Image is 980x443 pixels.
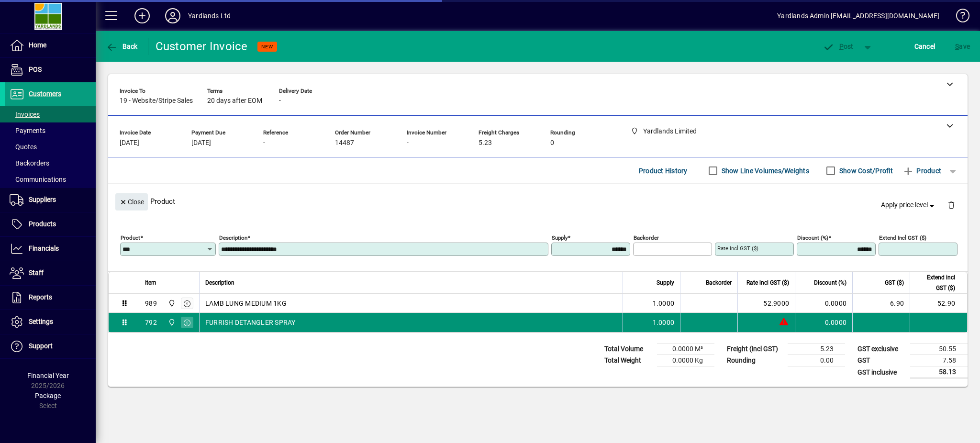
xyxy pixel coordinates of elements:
a: Settings [5,310,96,334]
span: 14487 [335,139,354,147]
label: Show Cost/Profit [837,166,893,176]
td: 0.0000 M³ [657,343,714,355]
span: 1.0000 [653,299,675,308]
div: Product [108,184,968,219]
span: ost [823,43,854,50]
td: 0.0000 Kg [657,355,714,366]
mat-label: Discount (%) [797,234,828,241]
span: Backorder [706,277,732,288]
button: Product [898,162,946,179]
span: 0 [550,139,554,147]
span: Apply price level [881,200,936,210]
span: LAMB LUNG MEDIUM 1KG [205,299,287,308]
span: Communications [10,176,66,183]
span: Home [29,41,46,49]
span: Products [29,220,56,228]
span: [DATE] [120,139,139,147]
a: Backorders [5,155,96,171]
td: 6.90 [852,294,910,313]
span: Description [205,277,234,288]
span: Customers [29,90,61,98]
mat-label: Rate incl GST ($) [717,245,758,252]
div: Customer Invoice [156,39,248,54]
a: Quotes [5,139,96,155]
button: Post [818,38,858,55]
button: Cancel [912,38,938,55]
td: 0.00 [788,355,845,366]
mat-label: Supply [552,234,568,241]
a: Financials [5,237,96,261]
span: Supply [657,277,674,288]
a: Reports [5,286,96,310]
span: Yardlands Limited [166,298,177,309]
span: 19 - Website/Stripe Sales [120,97,193,105]
a: Support [5,334,96,358]
td: Total Weight [600,355,657,366]
span: POS [29,66,42,73]
span: - [407,139,409,147]
button: Add [127,7,157,24]
td: Freight (incl GST) [722,343,788,355]
span: Product History [639,163,688,178]
td: GST exclusive [853,343,910,355]
label: Show Line Volumes/Weights [720,166,809,176]
span: Settings [29,318,53,325]
button: Product History [635,162,691,179]
button: Profile [157,7,188,24]
mat-label: Description [219,234,247,241]
span: [DATE] [191,139,211,147]
span: Backorders [10,159,49,167]
span: Quotes [10,143,37,151]
span: NEW [261,44,273,50]
span: Invoices [10,111,40,118]
td: Total Volume [600,343,657,355]
a: Payments [5,122,96,139]
td: 0.0000 [795,313,852,332]
td: Rounding [722,355,788,366]
span: Item [145,277,156,288]
a: Staff [5,261,96,285]
span: 20 days after EOM [207,97,262,105]
span: Financials [29,244,59,252]
a: Invoices [5,106,96,122]
span: P [839,43,844,50]
mat-label: Extend incl GST ($) [879,234,926,241]
span: - [263,139,265,147]
td: GST [853,355,910,366]
td: 58.13 [910,366,968,378]
span: S [955,43,959,50]
td: 52.90 [910,294,967,313]
span: Staff [29,269,44,277]
td: 50.55 [910,343,968,355]
td: GST inclusive [853,366,910,378]
button: Close [115,193,148,210]
span: GST ($) [885,277,904,288]
a: Products [5,212,96,236]
span: Close [119,194,144,210]
span: - [279,97,281,105]
div: 792 [145,318,157,327]
button: Save [953,38,972,55]
span: Extend incl GST ($) [916,272,955,293]
span: Payments [10,127,45,134]
span: Financial Year [27,372,69,379]
button: Apply price level [877,197,940,214]
button: Back [103,38,140,55]
span: FURRISH DETANGLER SPRAY [205,318,296,327]
span: Back [106,43,138,50]
mat-label: Product [121,234,140,241]
div: 52.9000 [744,299,789,308]
mat-label: Backorder [634,234,659,241]
app-page-header-button: Close [113,197,150,206]
span: Yardlands Limited [166,317,177,328]
div: 989 [145,299,157,308]
span: Support [29,342,53,350]
a: Home [5,33,96,57]
a: Communications [5,171,96,188]
span: Discount (%) [814,277,846,288]
span: Suppliers [29,196,56,203]
a: Knowledge Base [949,2,968,33]
span: Reports [29,293,52,301]
div: Yardlands Ltd [188,8,231,23]
app-page-header-button: Delete [940,200,963,209]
